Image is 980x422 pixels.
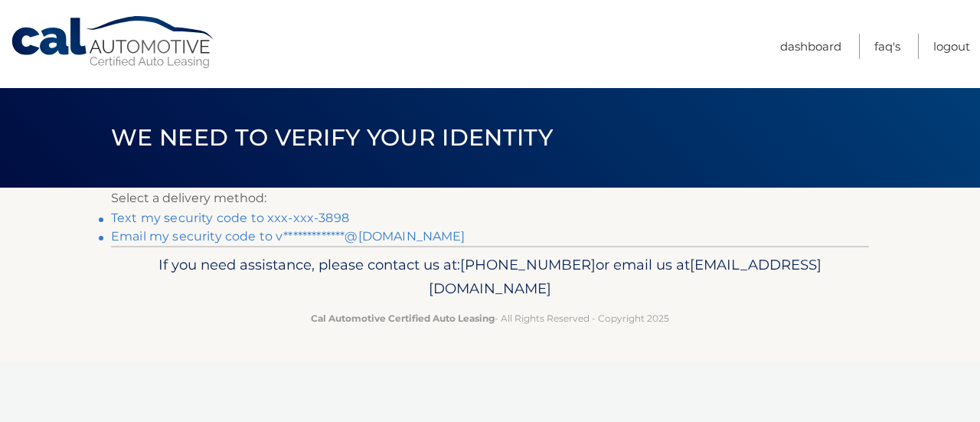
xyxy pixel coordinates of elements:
[780,34,841,59] a: Dashboard
[933,34,970,59] a: Logout
[111,123,553,152] span: We need to verify your identity
[121,253,859,302] p: If you need assistance, please contact us at: or email us at
[874,34,900,59] a: FAQ's
[111,211,349,225] a: Text my security code to xxx-xxx-3898
[311,312,495,324] strong: Cal Automotive Certified Auto Leasing
[121,310,859,326] p: - All Rights Reserved - Copyright 2025
[460,256,596,273] span: [PHONE_NUMBER]
[111,188,869,209] p: Select a delivery method:
[10,15,217,70] a: Cal Automotive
